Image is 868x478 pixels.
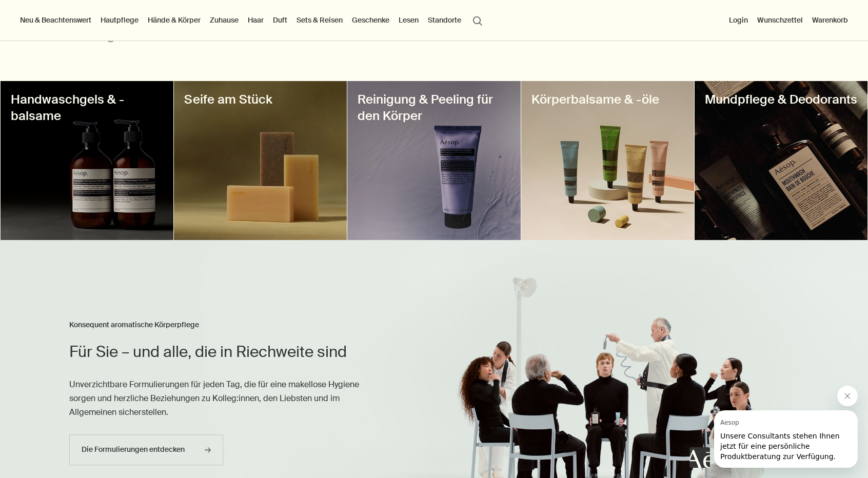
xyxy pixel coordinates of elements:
a: Haar [246,13,266,27]
a: Mouthwash bottlesMundpflege & Deodorants [695,81,867,240]
h2: Für Sie – und alle, die in Riechweite sind [69,342,364,362]
a: Geschenke [350,13,391,27]
a: Sets & Reisen [294,13,345,27]
h3: Körperbalsame & -öle [531,91,684,108]
div: Aesop says "Unsere Consultants stehen Ihnen jetzt für eine persönliche Produktberatung zur Verfüg... [689,386,858,468]
a: Eleos nourishing body cleanser tubeReinigung & Peeling für den Körper [347,81,520,240]
a: Die Formulierungen entdecken [69,434,223,465]
a: Duft [271,13,289,27]
button: Warenkorb [810,13,850,27]
h3: Konsequent aromatische Körperpflege [69,319,364,331]
button: Standorte [426,13,463,27]
h3: Seife am Stück [184,91,337,108]
a: Hautpflege [98,13,141,27]
button: Login [727,13,750,27]
a: Lesen [397,13,421,27]
a: Zuhause [208,13,241,27]
a: Wunschzettel [755,13,805,27]
a: Four body balm tubesKörperbalsame & -öle [521,81,694,240]
iframe: no content [689,447,710,468]
h3: Handwaschgels & -balsame [11,91,163,124]
a: Hände & Körper [146,13,203,27]
h3: Reinigung & Peeling für den Körper [358,91,510,124]
h3: Mundpflege & Deodorants [705,91,857,108]
p: Unverzichtbare Formulierungen für jeden Tag, die für eine makellose Hygiene sorgen und herzliche ... [69,377,364,420]
iframe: Close message from Aesop [837,386,858,406]
a: Three bar soaps sitting togetherSeife am Stück [174,81,347,240]
a: Hand Wash and Hand Balm bottlesHandwaschgels & -balsame [1,81,173,240]
button: Neu & Beachtenswert [18,13,93,27]
button: Menüpunkt "Suche" öffnen [468,10,487,30]
iframe: Message from Aesop [714,410,858,468]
